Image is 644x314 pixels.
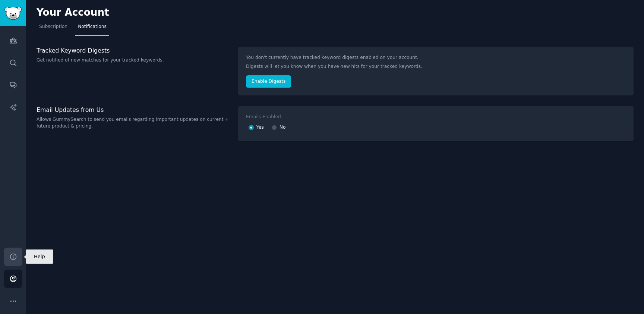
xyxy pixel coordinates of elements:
[37,106,230,114] h3: Email Updates from Us
[246,54,626,61] p: You don't currently have tracked keyword digests enabled on your account.
[246,114,281,120] div: Emails Enabled
[37,116,230,129] p: Allows GummySearch to send you emails regarding important updates on current + future product & p...
[246,63,626,70] p: Digests will let you know when you have new hits for your tracked keywords.
[246,75,291,88] button: Enable Digests
[37,21,70,36] a: Subscription
[256,124,264,131] span: Yes
[37,57,230,64] p: Get notified of new matches for your tracked keywords.
[39,23,67,30] span: Subscription
[37,47,230,54] h3: Tracked Keyword Digests
[78,23,107,30] span: Notifications
[280,124,286,131] span: No
[37,7,109,19] h2: Your Account
[4,7,22,20] img: GummySearch logo
[75,21,109,36] a: Notifications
